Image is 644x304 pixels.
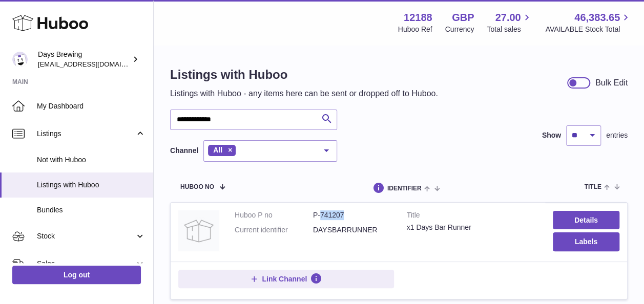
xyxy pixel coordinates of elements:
span: Stock [37,231,135,241]
span: Link Channel [262,274,307,284]
p: Listings with Huboo - any items here can be sent or dropped off to Huboo. [170,88,438,99]
div: Huboo Ref [398,25,432,34]
span: All [213,146,222,154]
dt: Current identifier [235,225,313,235]
dd: P-741207 [313,210,391,220]
a: 27.00 Total sales [487,11,532,34]
span: Listings with Huboo [37,180,146,190]
strong: 12188 [404,11,432,25]
strong: GBP [452,11,474,25]
label: Channel [170,146,198,156]
span: Not with Huboo [37,155,146,165]
label: Show [542,131,561,140]
button: Link Channel [178,270,394,288]
dd: DAYSBARRUNNER [313,225,391,235]
span: Total sales [487,25,532,34]
span: identifier [387,185,422,192]
div: x1 Days Bar Runner [407,223,537,232]
span: [EMAIL_ADDRESS][DOMAIN_NAME] [38,60,151,68]
img: internalAdmin-12188@internal.huboo.com [12,52,28,67]
div: Bulk Edit [595,77,628,89]
span: Sales [37,259,135,269]
dt: Huboo P no [235,210,313,220]
h1: Listings with Huboo [170,67,438,83]
strong: Title [407,210,537,223]
img: x1 Days Bar Runner [178,210,219,251]
span: Listings [37,129,135,139]
a: Details [553,211,619,229]
span: Bundles [37,205,146,215]
span: entries [606,131,628,140]
div: Days Brewing [38,50,130,69]
span: title [584,184,601,190]
a: Log out [12,266,141,284]
div: Currency [445,25,474,34]
span: My Dashboard [37,101,146,111]
a: 46,383.65 AVAILABLE Stock Total [545,11,632,34]
span: Huboo no [180,184,214,190]
span: AVAILABLE Stock Total [545,25,632,34]
span: 46,383.65 [574,11,620,25]
span: 27.00 [495,11,521,25]
button: Labels [553,232,619,251]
